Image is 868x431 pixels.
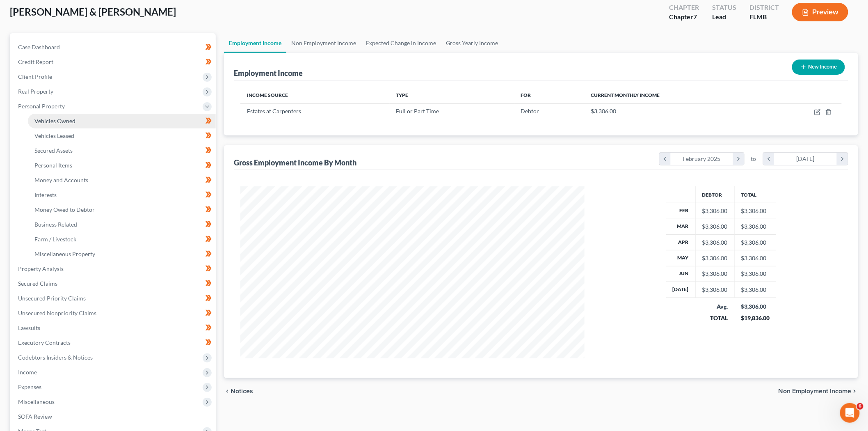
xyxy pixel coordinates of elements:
th: [DATE] [666,282,696,298]
span: Money Owed to Debtor [34,206,95,213]
span: For [521,92,531,98]
div: Gross Employment Income By Month [234,158,356,167]
span: Current Monthly Income [591,92,660,98]
td: $3,306.00 [735,203,777,219]
span: Non Employment Income [779,388,852,394]
td: $3,306.00 [735,234,777,250]
span: Client Profile [18,73,52,80]
a: Non Employment Income [286,33,361,53]
div: $3,306.00 [702,286,728,294]
a: Secured Assets [28,143,216,158]
span: Secured Assets [34,147,73,154]
span: Miscellaneous Property [34,250,95,257]
span: Income Source [247,92,288,98]
a: Property Analysis [11,261,216,276]
a: Farm / Livestock [28,232,216,247]
span: Credit Report [18,58,53,65]
div: Avg. [702,303,728,311]
button: chevron_left Notices [224,388,253,394]
td: $3,306.00 [735,219,777,234]
span: to [751,155,756,163]
button: Non Employment Income chevron_right [779,388,858,394]
div: Lead [712,12,736,22]
span: Codebtors Insiders & Notices [18,354,93,361]
span: Executory Contracts [18,339,71,346]
span: Personal Items [34,162,72,169]
span: 7 [693,13,697,21]
th: Total [735,186,777,203]
div: FLMB [749,12,779,22]
th: Feb [666,203,696,219]
span: Property Analysis [18,265,64,272]
a: Interests [28,188,216,202]
a: Gross Yearly Income [441,33,503,53]
div: Status [712,3,736,12]
span: Interests [34,191,57,198]
i: chevron_left [660,153,671,165]
a: Secured Claims [11,276,216,291]
span: Type [396,92,409,98]
span: Debtor [521,108,539,115]
a: Vehicles Owned [28,114,216,128]
div: TOTAL [702,314,728,322]
span: Miscellaneous [18,398,55,405]
div: Chapter [669,3,699,12]
div: $3,306.00 [702,238,728,247]
th: Jun [666,266,696,282]
span: Vehicles Leased [34,132,74,139]
a: Unsecured Nonpriority Claims [11,306,216,321]
a: Money and Accounts [28,173,216,188]
span: Money and Accounts [34,177,88,183]
a: Expected Change in Income [361,33,441,53]
th: Debtor [696,186,735,203]
span: Full or Part Time [396,108,439,115]
span: Unsecured Priority Claims [18,295,86,302]
div: $19,836.00 [741,314,770,322]
a: Business Related [28,217,216,232]
td: $3,306.00 [735,266,777,282]
span: Secured Claims [18,280,57,287]
i: chevron_left [224,388,231,394]
span: Personal Property [18,103,65,110]
div: District [749,3,779,12]
span: Real Property [18,88,53,95]
div: February 2025 [671,153,733,165]
span: $3,306.00 [591,108,616,115]
a: Employment Income [224,33,286,53]
i: chevron_right [852,388,858,394]
div: Chapter [669,12,699,22]
i: chevron_right [733,153,744,165]
span: Case Dashboard [18,44,60,50]
span: Income [18,369,37,376]
a: Case Dashboard [11,40,216,55]
span: [PERSON_NAME] & [PERSON_NAME] [10,6,176,18]
td: $3,306.00 [735,282,777,298]
a: Executory Contracts [11,335,216,350]
a: Lawsuits [11,321,216,335]
button: New Income [792,60,845,75]
th: May [666,250,696,266]
span: Expenses [18,383,41,390]
i: chevron_left [763,153,774,165]
td: $3,306.00 [735,250,777,266]
a: Personal Items [28,158,216,173]
span: Notices [231,388,253,394]
th: Mar [666,219,696,234]
i: chevron_right [837,153,848,165]
div: [DATE] [774,153,837,165]
span: Unsecured Nonpriority Claims [18,309,96,316]
div: $3,306.00 [702,254,728,262]
div: Employment Income [234,68,303,78]
a: Money Owed to Debtor [28,202,216,217]
span: Lawsuits [18,324,40,331]
div: $3,306.00 [702,207,728,215]
button: Preview [792,3,848,21]
span: Vehicles Owned [34,117,75,124]
a: Vehicles Leased [28,128,216,143]
span: Business Related [34,221,77,228]
iframe: Intercom live chat [840,403,860,423]
a: Unsecured Priority Claims [11,291,216,306]
div: $3,306.00 [702,270,728,278]
a: Credit Report [11,55,216,69]
span: Estates at Carpenters [247,108,301,115]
